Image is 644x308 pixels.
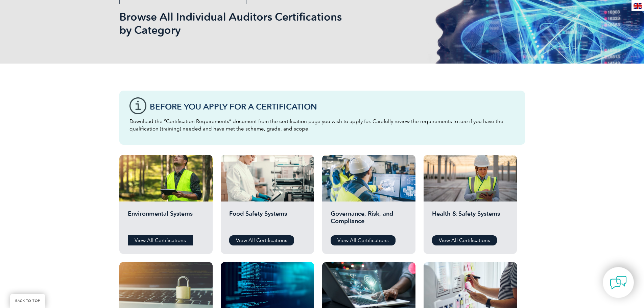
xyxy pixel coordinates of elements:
[119,10,379,37] h1: Browse All Individual Auditors Certifications by Category
[10,294,45,308] a: BACK TO TOP
[129,118,515,133] p: Download the “Certification Requirements” document from the certification page you wish to apply ...
[331,210,407,230] h2: Governance, Risk, and Compliance
[610,274,627,291] img: contact-chat.png
[229,235,294,245] a: View All Certifications
[432,235,497,245] a: View All Certifications
[128,210,204,230] h2: Environmental Systems
[128,235,193,245] a: View All Certifications
[331,235,396,245] a: View All Certifications
[634,3,642,9] img: en
[150,102,515,111] h3: Before You Apply For a Certification
[432,210,508,230] h2: Health & Safety Systems
[229,210,306,230] h2: Food Safety Systems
